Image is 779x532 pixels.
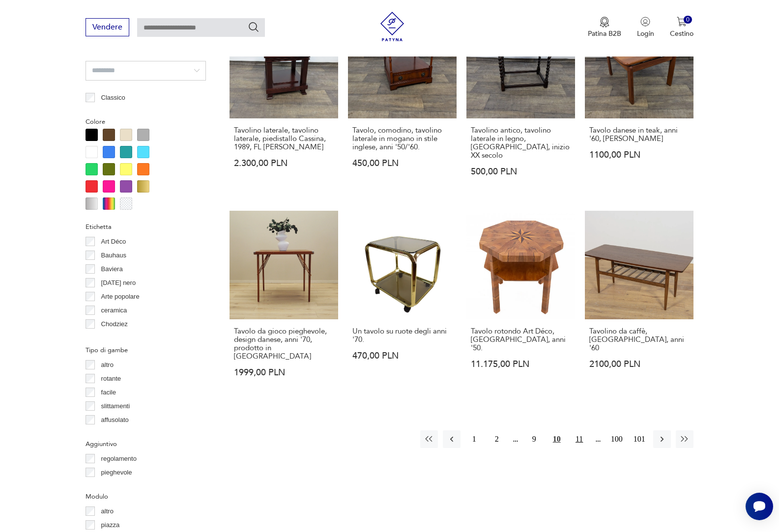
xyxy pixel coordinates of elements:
[532,435,536,443] font: 9
[472,435,476,443] font: 1
[588,17,621,38] a: Icona della medagliaPatina B2B
[101,521,120,529] font: piazza
[86,492,108,501] font: Modulo
[686,15,690,24] font: 0
[637,17,654,38] button: Login
[230,211,338,396] a: Tavolo da gioco pieghevole, design danese, anni '70, prodotto in DanimarcaTavolo da gioco pieghev...
[608,430,626,448] button: 100
[640,17,650,27] img: Icona utente
[631,430,648,448] button: 101
[101,265,123,273] font: Baviera
[588,29,621,38] font: Patina B2B
[234,366,285,379] font: 1999,00 PLN
[248,21,260,33] button: Ricerca
[101,402,130,410] font: slittamenti
[571,430,588,448] button: 11
[471,125,570,160] font: Tavolino antico, tavolino laterale in legno, [GEOGRAPHIC_DATA], inizio XX secolo
[234,157,288,169] font: 2.300,00 PLN
[101,293,140,300] font: Arte popolare
[585,10,693,196] a: Tavolo danese in teak, anni '60, S. Burchardt-NielsenTavolo danese in teak, anni '60, [PERSON_NAM...
[86,18,129,36] button: Vendere
[576,435,583,443] font: 11
[86,223,112,231] font: Etichetta
[101,279,136,286] font: [DATE] nero
[234,125,326,152] font: Tavolino laterale, tavolino laterale, piedistallo Cassina, 1989, FL [PERSON_NAME]
[101,469,132,476] font: pieghevole
[101,307,127,314] font: ceramica
[670,29,693,38] font: Cestino
[348,211,457,396] a: Un tavolo su ruote degli anni '70.Un tavolo su ruote degli anni '70.470,00 PLN
[466,10,575,196] a: Tavolino antico, tavolino laterale in legno, Francia, inizio XX secoloTavolino antico, tavolino l...
[611,435,623,443] font: 100
[589,125,678,143] font: Tavolo danese in teak, anni '60, [PERSON_NAME]
[471,326,566,353] font: Tavolo rotondo Art Déco, [GEOGRAPHIC_DATA], anni '50.
[589,149,640,161] font: 1100,00 PLN
[101,320,128,328] font: Chodziez
[495,435,499,443] font: 2
[589,326,684,353] font: Tavolino da caffè, [GEOGRAPHIC_DATA], anni '60
[525,430,543,448] button: 9
[86,25,129,31] a: Vendere
[585,211,693,396] a: Tavolino da caffè, Danimarca, anni '60Tavolino da caffè, [GEOGRAPHIC_DATA], anni '602100,00 PLN
[589,358,640,370] font: 2100,00 PLN
[352,350,399,362] font: 470,00 PLN
[101,416,129,423] font: affusolato
[348,10,457,196] a: Tavolo, comodino, tavolino laterale in mogano in stile inglese, anni '50/'60.Tavolo, comodino, ta...
[86,346,128,355] font: Tipo di gambe
[352,326,447,344] font: Un tavolo su ruote degli anni '70.
[377,12,407,41] img: Patina - negozio di mobili e decorazioni vintage
[352,157,399,169] font: 450,00 PLN
[637,29,654,38] font: Login
[600,17,609,28] img: Icona della medaglia
[553,435,561,443] font: 10
[634,435,645,443] font: 101
[746,493,773,520] iframe: Pulsante widget Smartsupp
[234,326,327,361] font: Tavolo da gioco pieghevole, design danese, anni '70, prodotto in [GEOGRAPHIC_DATA]
[101,507,114,515] font: altro
[471,166,517,178] font: 500,00 PLN
[101,238,126,245] font: Art Déco
[677,17,687,27] img: Icona del carrello
[466,211,575,396] a: Tavolo rotondo Art Déco, Polonia, anni '50.Tavolo rotondo Art Déco, [GEOGRAPHIC_DATA], anni '50.1...
[101,252,126,259] font: Bauhaus
[101,389,116,396] font: facile
[86,117,105,126] font: Colore
[465,430,483,448] button: 1
[548,430,566,448] button: 10
[488,430,506,448] button: 2
[101,94,125,101] font: Classico
[230,10,338,196] a: ClassicoTavolino laterale, tavolino laterale, piedistallo Cassina, 1989, FL WrightTavolino latera...
[86,440,117,448] font: Aggiuntivo
[92,22,122,32] font: Vendere
[670,17,693,38] button: 0Cestino
[101,455,137,462] font: regolamento
[101,375,121,382] font: rotante
[352,125,442,152] font: Tavolo, comodino, tavolino laterale in mogano in stile inglese, anni '50/'60.
[101,361,114,368] font: altro
[471,358,529,370] font: 11.175,00 PLN
[588,17,621,38] button: Patina B2B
